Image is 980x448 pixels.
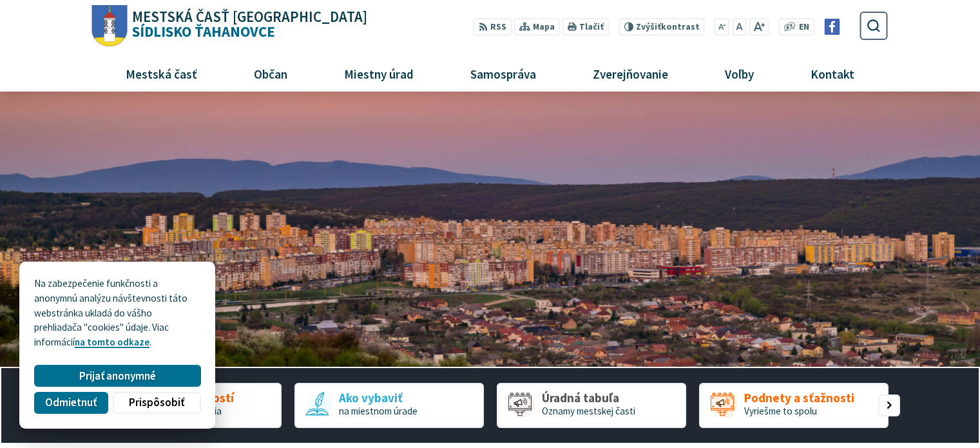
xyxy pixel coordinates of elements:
[339,56,418,91] span: Miestny úrad
[699,383,889,428] div: 4 / 5
[497,383,686,428] div: 3 / 5
[796,21,813,34] a: EN
[787,56,878,91] a: Kontakt
[799,21,809,34] span: EN
[514,18,560,35] a: Mapa
[878,394,900,416] div: Nasledujúci slajd
[570,56,692,91] a: Zverejňovanie
[92,5,367,47] a: Logo Sídlisko Ťahanovce, prejsť na domovskú stránku.
[490,21,506,34] span: RSS
[542,405,635,417] span: Oznamy mestskej časti
[75,336,149,348] a: na tomto odkaze
[339,405,418,417] span: na miestnom úrade
[824,19,840,35] img: Prejsť na Facebook stránku
[636,22,700,32] span: kontrast
[579,22,604,32] span: Tlačiť
[339,391,418,405] span: Ako vybaviť
[230,56,311,91] a: Občan
[294,383,484,428] div: 2 / 5
[320,56,437,91] a: Miestny úrad
[447,56,560,91] a: Samospráva
[129,396,184,409] span: Prispôsobiť
[562,18,609,35] button: Tlačiť
[732,18,746,35] button: Nastaviť pôvodnú veľkosť písma
[102,56,220,91] a: Mestská časť
[744,405,817,417] span: Vyriešme to spolu
[720,56,759,91] span: Voľby
[34,365,200,387] button: Prijať anonymné
[749,18,769,35] button: Zväčšiť veľkosť písma
[497,383,686,428] a: Úradná tabuľa Oznamy mestskej časti
[619,18,704,35] button: Zvýšiťkontrast
[34,392,108,414] button: Odmietnuť
[474,18,512,35] a: RSS
[588,56,673,91] span: Zverejňovanie
[294,383,484,428] a: Ako vybaviť na miestnom úrade
[92,5,128,47] img: Prejsť na domovskú stránku
[79,369,156,383] span: Prijať anonymné
[120,56,202,91] span: Mestská časť
[132,10,367,24] span: Mestská časť [GEOGRAPHIC_DATA]
[744,391,854,405] span: Podnety a sťažnosti
[542,391,635,405] span: Úradná tabuľa
[699,383,889,428] a: Podnety a sťažnosti Vyriešme to spolu
[715,18,730,35] button: Zmenšiť veľkosť písma
[702,56,778,91] a: Voľby
[636,21,661,32] span: Zvýšiť
[34,277,200,350] p: Na zabezpečenie funkčnosti a anonymnú analýzu návštevnosti táto webstránka ukladá do vášho prehli...
[113,392,200,414] button: Prispôsobiť
[465,56,541,91] span: Samospráva
[128,10,368,39] h1: Sídlisko Ťahanovce
[806,56,860,91] span: Kontakt
[249,56,292,91] span: Občan
[45,396,97,409] span: Odmietnuť
[533,21,555,34] span: Mapa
